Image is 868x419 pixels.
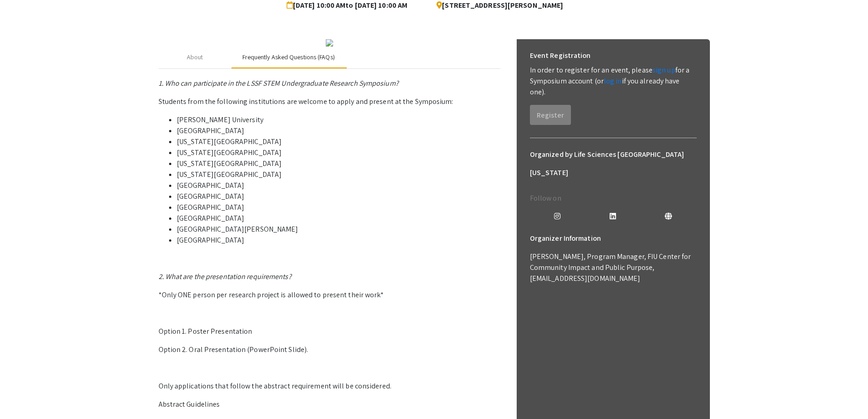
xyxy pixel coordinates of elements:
em: 1. Who can participate in the LSSF STEM Undergraduate Research Symposium? [159,78,399,88]
p: [PERSON_NAME], Program Manager, FIU Center for Community Impact and Public Purpose, [EMAIL_ADDRES... [530,251,697,284]
li: [GEOGRAPHIC_DATA] [177,202,500,213]
p: Option 1. Poster Presentation [159,326,500,337]
li: [GEOGRAPHIC_DATA] [177,213,500,224]
h6: Organized by Life Sciences [GEOGRAPHIC_DATA][US_STATE] [530,145,697,182]
li: [US_STATE][GEOGRAPHIC_DATA] [177,158,500,169]
li: [GEOGRAPHIC_DATA] [177,125,500,136]
img: 32153a09-f8cb-4114-bf27-cfb6bc84fc69.png [326,39,333,47]
div: Frequently Asked Questions (FAQs) [242,52,335,62]
li: [GEOGRAPHIC_DATA] [177,191,500,202]
p: Abstract Guidelines [159,399,500,410]
p: In order to register for an event, please for a Symposium account (or if you already have one). [530,65,697,98]
a: sign up [652,65,675,75]
button: Register [530,105,571,125]
p: *Only ONE person per research project is allowed to present their work* [159,290,500,300]
p: Students from the following institutions are welcome to apply and present at the Symposium: [159,96,500,107]
a: log in [604,76,622,86]
iframe: Chat [7,378,39,412]
li: [PERSON_NAME] University [177,114,500,125]
h6: Event Registration [530,47,591,65]
p: Follow on [530,193,697,204]
div: About [187,52,203,62]
li: [US_STATE][GEOGRAPHIC_DATA] [177,136,500,147]
li: [GEOGRAPHIC_DATA][PERSON_NAME] [177,224,500,235]
li: [GEOGRAPHIC_DATA] [177,235,500,246]
p: Option 2. Oral Presentation (PowerPoint Slide). [159,344,500,355]
li: [US_STATE][GEOGRAPHIC_DATA] [177,147,500,158]
p: Only applications that follow the abstract requirement will be considered. [159,381,500,392]
li: [GEOGRAPHIC_DATA] [177,180,500,191]
h6: Organizer Information [530,229,697,248]
em: 2. What are the presentation requirements? [159,272,292,281]
li: [US_STATE][GEOGRAPHIC_DATA] [177,169,500,180]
